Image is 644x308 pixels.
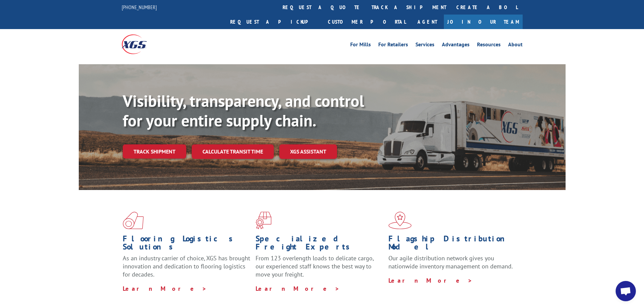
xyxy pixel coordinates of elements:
a: Join Our Team [444,15,523,29]
img: xgs-icon-total-supply-chain-intelligence-red [123,212,144,229]
a: Request a pickup [225,15,323,29]
a: Track shipment [123,144,186,159]
a: Advantages [442,42,470,49]
a: Learn More > [256,285,340,292]
span: As an industry carrier of choice, XGS has brought innovation and dedication to flooring logistics... [123,254,250,278]
h1: Flagship Distribution Model [388,235,516,254]
a: Learn More > [388,277,473,284]
h1: Specialized Freight Experts [256,235,383,254]
a: Calculate transit time [192,144,274,159]
img: xgs-icon-focused-on-flooring-red [256,212,271,229]
p: From 123 overlength loads to delicate cargo, our experienced staff knows the best way to move you... [256,254,383,284]
a: Services [415,42,434,49]
a: XGS ASSISTANT [279,144,337,159]
b: Visibility, transparency, and control for your entire supply chain. [123,90,364,131]
a: About [508,42,523,49]
img: xgs-icon-flagship-distribution-model-red [388,212,412,229]
a: Agent [411,15,444,29]
a: Learn More > [123,285,207,292]
a: Customer Portal [323,15,411,29]
div: Open chat [616,281,636,301]
a: [PHONE_NUMBER] [122,4,157,10]
span: Our agile distribution network gives you nationwide inventory management on demand. [388,254,513,270]
a: Resources [477,42,501,49]
a: For Mills [350,42,371,49]
h1: Flooring Logistics Solutions [123,235,251,254]
a: For Retailers [378,42,408,49]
